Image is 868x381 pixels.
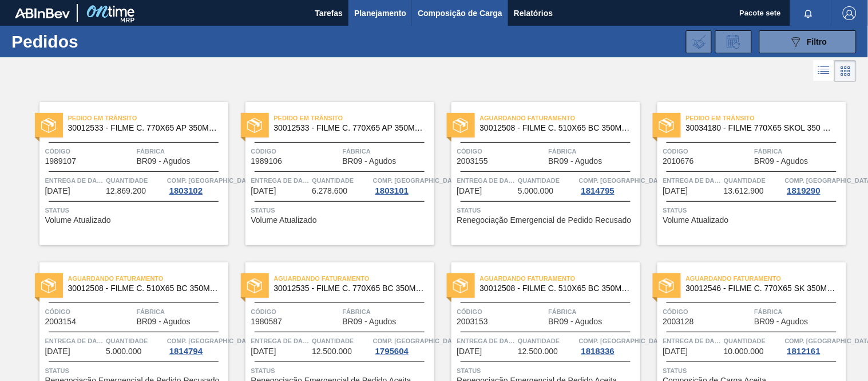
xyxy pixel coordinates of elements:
[247,278,262,293] img: status
[312,337,354,344] font: Quantidade
[835,60,857,82] div: Visão em Cards
[457,335,516,347] span: Entrega de dados
[167,335,225,356] a: Comp. [GEOGRAPHIC_DATA]1814794
[312,186,347,195] font: 6.278.600
[457,317,489,326] span: 2003153
[137,156,191,166] font: BR09 - Agudos
[663,317,695,326] font: 2003128
[137,317,191,326] span: BR09 - Agudos
[787,346,821,356] font: 1812161
[686,30,712,53] div: Importar Negociações dos Pedidos
[457,175,516,186] span: Entrega de dados
[480,112,640,124] span: Aguardando Faturamento
[686,124,837,132] span: 30034180 - FILME 770X65 SKOL 350 MP C12
[663,146,752,157] span: Código
[343,148,371,155] font: Fábrica
[755,157,808,166] span: BR09 - Agudos
[663,306,752,317] span: Código
[251,347,276,356] span: 12/09/2025
[724,186,764,195] font: 13.612.900
[251,157,283,166] span: 1989106
[579,335,668,347] span: Comp. Carga
[45,186,70,195] font: [DATE]
[457,207,481,214] font: Status
[457,187,482,195] span: 10/09/2025
[663,148,689,155] font: Código
[663,308,689,315] font: Código
[457,177,523,184] font: Entrega de dados
[169,346,203,356] font: 1814794
[457,156,489,166] font: 2003155
[343,156,397,166] font: BR09 - Agudos
[518,186,553,195] font: 5.000.000
[480,123,673,132] font: 30012508 - FILME C. 510X65 BC 350ML MP C18 429
[373,175,431,195] a: Comp. [GEOGRAPHIC_DATA]1803101
[45,156,77,166] font: 1989107
[251,207,275,214] font: Status
[137,308,165,315] font: Fábrica
[373,335,462,347] span: Comp. Carga
[663,187,688,195] span: 10/09/2025
[457,306,546,317] span: Código
[686,284,837,293] span: 30012546 - FILME C. 770X65 SK 350ML C12 429
[549,146,637,157] span: Fábrica
[312,335,370,347] span: Quantidade
[45,337,111,344] font: Entrega de dados
[549,317,603,326] span: BR09 - Agudos
[251,186,276,195] font: [DATE]
[45,365,225,376] span: Status
[659,278,674,293] img: status
[724,347,764,356] span: 10.000.000
[785,335,843,356] a: Comp. [GEOGRAPHIC_DATA]1812161
[68,275,164,282] font: Aguardando Faturamento
[274,115,343,121] font: Pedido em Trânsito
[354,9,406,18] font: Planejamento
[790,5,827,21] button: Notificações
[549,306,637,317] span: Fábrica
[518,347,558,356] span: 12.500.000
[686,284,865,293] font: 30012546 - FILME C. 770X65 SK 350ML C12 429
[457,347,482,356] span: 16/09/2025
[274,112,434,124] span: Pedido em Trânsito
[251,337,317,344] font: Entrega de dados
[755,148,783,155] font: Fábrica
[251,365,431,376] span: Status
[45,177,111,184] font: Entrega de dados
[579,177,668,184] font: Comp. [GEOGRAPHIC_DATA]
[106,347,141,356] span: 5.000.000
[518,187,553,195] span: 5.000.000
[549,148,577,155] font: Fábrica
[480,284,631,293] span: 30012508 - FILME C. 510X65 BC 350ML MP C18 429
[375,186,409,195] font: 1803101
[169,186,203,195] font: 1803102
[663,335,722,347] span: Entrega de dados
[418,9,502,18] font: Composição de Carga
[68,273,228,284] span: Aguardando Faturamento
[663,347,688,356] span: 25/09/2025
[686,275,782,282] font: Aguardando Faturamento
[715,30,752,53] div: Solicitação de Revisão de Pedidos
[312,187,347,195] span: 6.278.600
[251,205,431,216] span: Status
[45,207,69,214] font: Status
[106,335,164,347] span: Quantidade
[814,60,835,82] div: Visão em Lista
[137,146,225,157] span: Fábrica
[343,317,397,326] font: BR09 - Agudos
[457,337,523,344] font: Entrega de dados
[807,37,827,46] font: Filtro
[251,367,275,374] font: Status
[457,308,483,315] font: Código
[518,335,576,347] span: Quantidade
[45,347,70,356] span: 12/09/2025
[312,347,352,356] font: 12.500.000
[724,175,782,186] span: Quantidade
[581,346,615,356] font: 1818336
[457,365,637,376] span: Status
[663,367,687,374] font: Status
[457,367,481,374] font: Status
[457,215,632,225] font: Renegociação Emergencial de Pedido Recusado
[453,278,468,293] img: status
[106,337,148,344] font: Quantidade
